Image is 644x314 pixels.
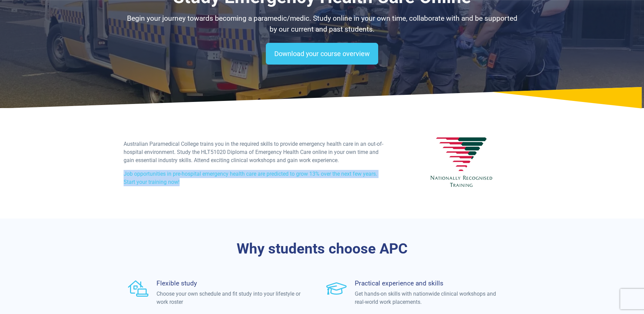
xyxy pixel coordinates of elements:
p: Choose your own schedule and fit study into your lifestyle or work roster [157,290,301,306]
p: Get hands-on skills with nationwide clinical workshops and real-world work placements. [355,290,500,306]
p: Job opportunities in pre-hospital emergency health care are predicted to grow 13% over the next f... [124,170,386,186]
p: Begin your journey towards becoming a paramedic/medic. Study online in your own time, collaborate... [124,13,521,35]
h4: Flexible study [157,279,301,287]
h4: Practical experience and skills [355,279,500,287]
a: Download your course overview [266,43,378,65]
p: Australian Paramedical College trains you in the required skills to provide emergency health care... [124,140,386,164]
h3: Why students choose APC [124,240,521,258]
